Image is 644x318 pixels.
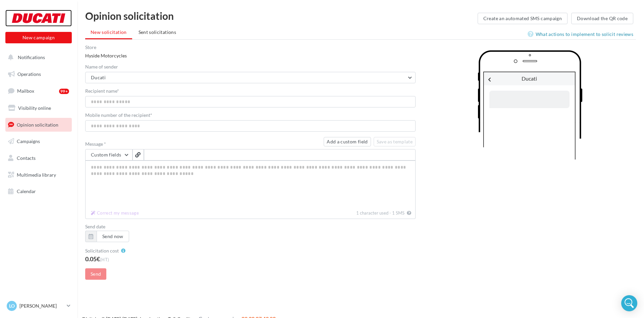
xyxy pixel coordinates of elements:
a: Calendar [4,184,73,198]
p: [PERSON_NAME] [19,303,64,309]
a: Opinion solicitation [4,118,73,132]
button: Notifications [4,50,70,64]
label: Solicitation cost [85,248,119,253]
span: Operations [17,71,41,77]
label: Name of sender [85,64,416,69]
a: Visibility online [4,101,73,115]
button: 1 character used - 1 SMS [88,209,142,217]
a: LO [PERSON_NAME] [5,300,72,312]
a: Mailbox99+ [4,84,73,98]
button: Add a custom field [324,137,371,146]
label: Mobile number of the recipient [85,113,416,118]
button: Correct my message 1 character used - 1 SMS [406,209,413,217]
button: Ducati [85,72,416,83]
label: Store [85,45,416,50]
a: Contacts [4,151,73,165]
a: Multimedia library [4,168,73,182]
span: Contacts [17,155,36,161]
span: LO [9,303,15,309]
label: Send date [85,224,416,229]
div: 99+ [59,89,69,94]
span: (HT) [100,257,109,262]
button: New campaign [5,32,72,43]
label: Recipient name [85,89,416,93]
span: Notifications [18,54,45,60]
button: Send [85,268,106,280]
button: Send now [85,231,129,242]
span: Mailbox [17,88,34,94]
label: Message * [85,142,321,146]
a: Campaigns [4,134,73,148]
div: Open Intercom Messenger [621,295,637,311]
a: What actions to implement to solicit reviews [528,30,636,38]
span: Multimedia library [17,172,56,178]
div: Opinion solicitation [85,11,478,21]
span: Sent solicitations [139,29,176,35]
button: Download the QR code [571,13,633,24]
span: Visibility online [18,105,51,111]
button: Custom fields [85,149,132,161]
button: Create an automated SMS campaign [478,13,568,24]
a: Operations [4,67,73,81]
div: 0.05€ [85,256,416,263]
button: Send now [97,231,129,242]
span: Calendar [17,188,36,194]
button: Save as template [374,137,416,146]
div: Hyside Motorcycles [85,45,416,59]
span: Ducati [522,75,537,82]
span: Ducati [91,75,106,80]
span: Opinion solicitation [17,122,58,127]
span: Campaigns [17,138,40,144]
span: 1 character used - [356,210,391,216]
span: 1 SMS [392,210,405,216]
